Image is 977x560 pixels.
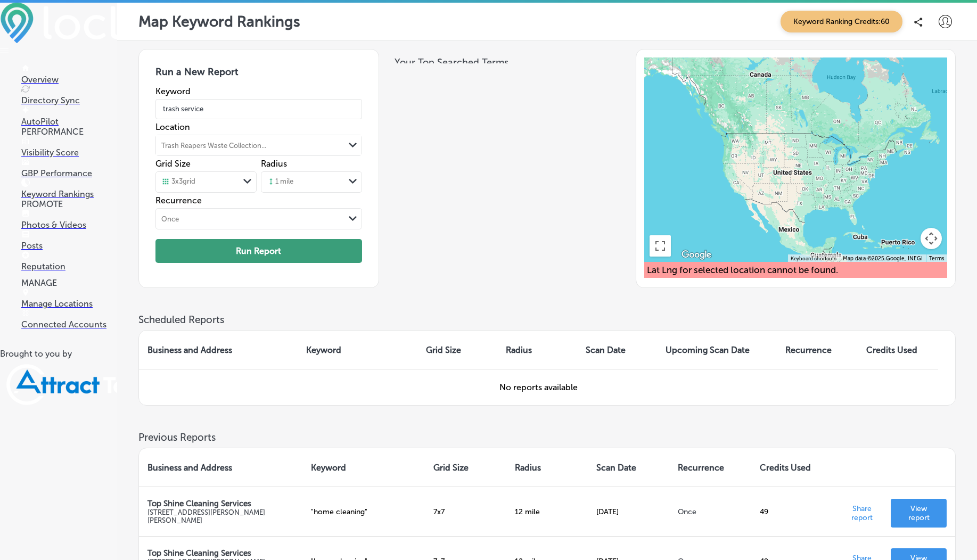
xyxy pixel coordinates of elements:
th: Scan Date [577,331,657,369]
th: Credits Used [858,331,938,369]
label: Keyword [155,86,362,96]
a: Connected Accounts [21,309,117,330]
th: Business and Address [139,331,298,369]
div: 3 x 3 grid [161,177,195,187]
img: Google [679,248,714,262]
a: View report [891,499,947,528]
td: 12 mile [506,487,588,536]
p: Connected Accounts [21,319,117,330]
p: Visibility Score [21,147,117,158]
a: Photos & Videos [21,210,117,230]
p: Top Shine Cleaning Services [147,548,294,558]
button: Toggle fullscreen view [650,235,671,257]
label: Radius [261,159,287,169]
td: [DATE] [588,487,669,536]
h3: Scheduled Reports [138,314,956,326]
th: Credits Used [751,448,833,487]
th: Recurrence [669,448,751,487]
label: Grid Size [155,159,191,169]
p: Once [678,507,742,516]
td: 49 [751,487,833,536]
p: MANAGE [21,278,117,288]
a: Visibility Score [21,137,117,158]
p: Reputation [21,261,117,271]
div: Once [161,215,179,223]
div: Trash Reapers Waste Collection... [161,141,266,149]
h3: Your Top Searched Terms [395,56,614,68]
a: Reputation [21,251,117,271]
span: Keyword Ranking Credits: 60 [781,11,902,32]
td: No reports available [139,369,938,405]
a: Open this area in Google Maps (opens a new window) [679,248,714,262]
th: Keyword [298,331,417,369]
td: 7 x 7 [425,487,506,536]
a: Keyword Rankings [21,179,117,199]
p: Manage Locations [21,299,117,309]
p: [STREET_ADDRESS][PERSON_NAME][PERSON_NAME] [147,508,294,524]
h3: Previous Reports [138,431,956,443]
label: Location [155,122,362,132]
th: Upcoming Scan Date [657,331,777,369]
a: Posts [21,230,117,251]
p: Photos & Videos [21,220,117,230]
button: Keyboard shortcuts [791,255,836,262]
p: PROMOTE [21,199,117,209]
input: Search Keyword [155,94,362,124]
th: Grid Size [425,448,506,487]
th: Radius [506,448,588,487]
h3: Run a New Report [155,66,362,86]
th: Recurrence [777,331,858,369]
p: Top Shine Cleaning Services [147,499,294,508]
p: View report [899,504,938,522]
button: Run Report [155,239,362,263]
a: Overview [21,64,117,85]
a: Directory Sync [21,85,117,105]
th: Grid Size [417,331,497,369]
div: Lat Lng for selected location cannot be found. [644,262,947,278]
span: Map data ©2025 Google, INEGI [843,256,923,262]
th: Keyword [302,448,425,487]
p: GBP Performance [21,168,117,178]
a: Terms (opens in new tab) [929,256,944,262]
label: Recurrence [155,195,362,205]
a: GBP Performance [21,158,117,178]
p: Map Keyword Rankings [138,13,300,30]
p: AutoPilot [21,117,117,127]
button: Map camera controls [921,228,942,249]
a: AutoPilot [21,106,117,127]
div: 1 mile [267,177,293,187]
p: PERFORMANCE [21,127,117,137]
p: Overview [21,75,117,85]
p: Keyword Rankings [21,189,117,199]
th: Radius [497,331,577,369]
th: Business and Address [139,448,302,487]
p: Posts [21,241,117,251]
p: " home cleaning " [311,507,416,516]
th: Scan Date [588,448,669,487]
p: Share report [841,501,882,522]
a: Manage Locations [21,289,117,309]
p: Directory Sync [21,95,117,105]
